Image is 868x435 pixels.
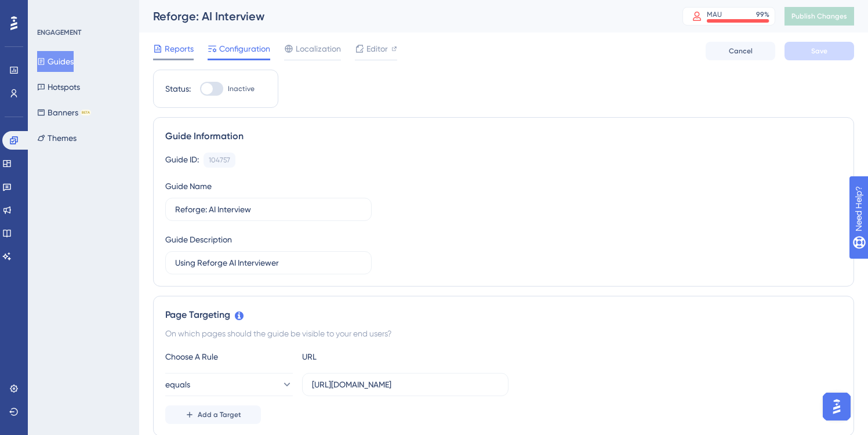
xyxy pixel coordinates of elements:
span: equals [165,378,190,391]
span: Need Help? [27,3,72,17]
div: Reforge: AI Interview [153,8,653,24]
button: Themes [37,128,77,148]
div: On which pages should the guide be visible to your end users? [165,327,842,340]
span: Inactive [228,84,255,93]
div: MAU [707,10,722,19]
div: Status: [165,82,191,96]
div: Page Targeting [165,308,842,322]
div: Guide Information [165,129,842,143]
input: Type your Guide’s Name here [175,203,362,216]
div: URL [302,350,430,364]
input: yourwebsite.com/path [312,378,499,391]
span: Save [811,46,827,56]
div: 104757 [209,155,230,165]
iframe: UserGuiding AI Assistant Launcher [819,389,854,424]
button: equals [165,373,293,396]
button: Save [785,42,854,60]
div: Choose A Rule [165,350,293,364]
button: Hotspots [37,77,80,97]
div: Guide ID: [165,153,199,168]
span: Publish Changes [791,12,847,21]
div: ENGAGEMENT [37,28,81,37]
span: Configuration [219,42,270,56]
div: BETA [81,110,91,115]
span: Reports [165,42,194,56]
button: BannersBETA [37,102,91,123]
input: Type your Guide’s Description here [175,256,362,269]
button: Guides [37,51,74,72]
span: Add a Target [198,410,241,419]
span: Localization [296,42,341,56]
div: 99 % [756,10,769,19]
span: Cancel [729,46,753,56]
button: Cancel [706,42,775,60]
div: Guide Name [165,179,212,193]
div: Guide Description [165,233,232,246]
button: Publish Changes [785,7,854,26]
button: Add a Target [165,405,261,424]
span: Editor [366,42,388,56]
